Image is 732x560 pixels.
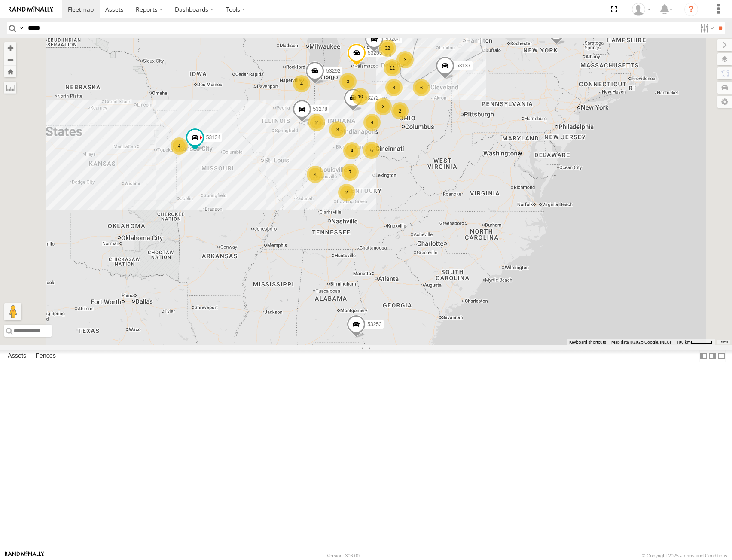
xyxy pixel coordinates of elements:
div: 6 [363,142,380,159]
span: 53292 [326,68,340,74]
a: Terms and Conditions [682,553,727,558]
div: 2 [391,102,409,119]
label: Measure [4,82,16,94]
div: 12 [384,59,401,76]
div: 4 [171,137,188,155]
div: 2 [338,184,355,201]
i: ? [684,3,698,16]
button: Zoom Home [4,66,16,77]
div: 4 [293,75,310,92]
div: 3 [375,98,392,115]
label: Dock Summary Table to the Right [708,350,717,362]
div: 2 [308,114,325,131]
span: 100 km [676,340,691,344]
div: © Copyright 2025 - [642,553,727,558]
div: 3 [396,51,414,68]
div: 32 [379,40,396,57]
div: 10 [352,88,369,105]
label: Search Filter Options [697,22,715,34]
span: 53265 [368,50,382,56]
div: 4 [343,142,360,159]
div: 4 [307,166,324,183]
label: Assets [3,350,30,362]
span: 53137 [456,63,470,69]
span: 53253 [367,321,381,327]
button: Keyboard shortcuts [569,339,606,345]
img: rand-logo.svg [9,6,53,12]
label: Search Query [18,22,25,34]
div: Version: 306.00 [327,553,360,558]
label: Dock Summary Table to the Left [699,350,708,362]
a: Visit our Website [5,551,44,560]
button: Drag Pegman onto the map to open Street View [4,303,21,320]
a: Terms (opens in new tab) [719,341,728,344]
label: Hide Summary Table [717,350,726,362]
button: Zoom in [4,42,16,54]
div: 3 [339,73,357,90]
span: 53284 [385,36,400,42]
button: Map Scale: 100 km per 46 pixels [674,339,715,345]
span: 53278 [313,106,327,112]
div: 4 [363,114,381,131]
label: Map Settings [717,96,732,108]
div: 7 [342,164,359,181]
div: 3 [329,121,346,138]
button: Zoom out [4,54,16,66]
span: 53272 [364,95,378,101]
span: Map data ©2025 Google, INEGI [611,340,671,344]
span: 53134 [206,134,220,140]
div: Miky Transport [629,3,654,16]
div: 3 [385,79,403,96]
div: 6 [413,79,430,96]
label: Fences [31,350,60,362]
